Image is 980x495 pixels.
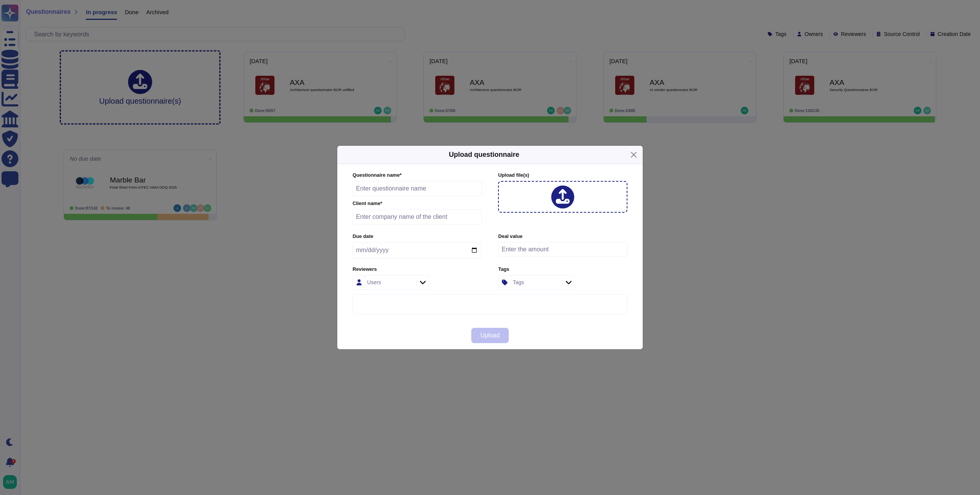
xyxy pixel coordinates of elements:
button: Upload [471,328,509,343]
span: Upload [480,332,500,339]
label: Tags [498,267,627,272]
input: Enter questionnaire name [353,181,482,196]
h5: Upload questionnaire [449,150,519,160]
label: Client name [353,201,482,206]
label: Questionnaire name [353,173,482,178]
input: Enter the amount [498,242,627,257]
div: Tags [513,280,524,285]
label: Due date [353,234,482,239]
span: Upload file (s) [498,172,529,178]
input: Due date [353,242,482,258]
button: Close [628,149,640,161]
label: Deal value [498,234,627,239]
input: Enter company name of the client [353,209,482,225]
label: Reviewers [353,267,482,272]
div: Users [367,280,381,285]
